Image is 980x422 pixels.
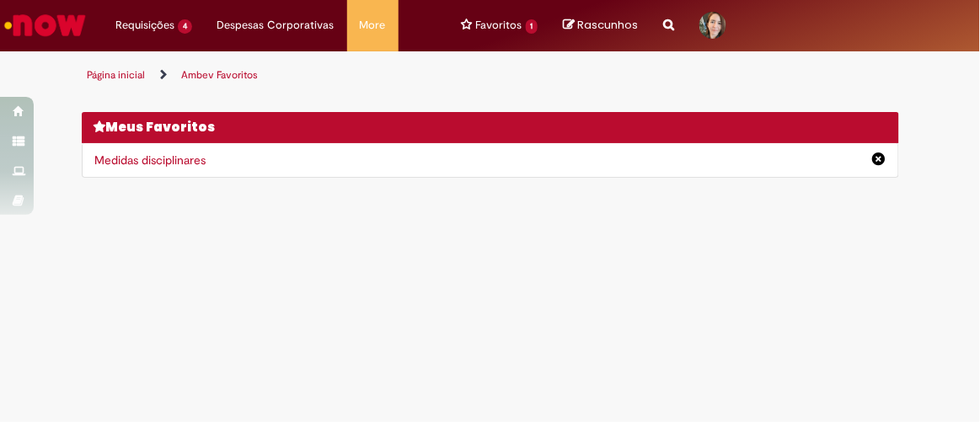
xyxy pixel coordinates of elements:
a: Página inicial [88,68,146,82]
span: Favoritos [476,17,522,34]
span: Rascunhos [577,17,638,33]
img: ServiceNow [2,8,88,42]
span: Meus Favoritos [106,118,216,136]
span: Despesas Corporativas [217,17,335,34]
a: Ambev Favoritos [182,68,259,82]
span: More [360,17,386,34]
span: 1 [526,19,538,34]
span: 4 [178,19,192,34]
a: No momento, sua lista de rascunhos tem 0 Itens [563,17,638,33]
ul: Trilhas de página [82,60,899,91]
a: Medidas disciplinares [95,152,206,168]
span: Requisições [115,17,174,34]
